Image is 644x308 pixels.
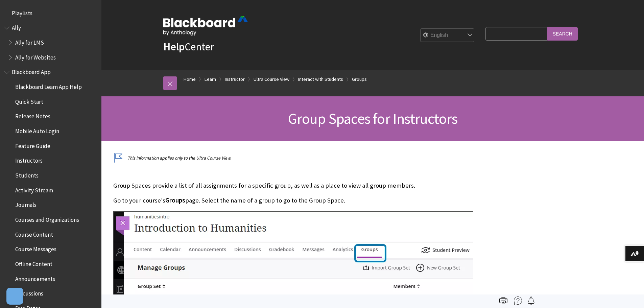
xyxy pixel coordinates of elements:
[225,75,245,84] a: Instructor
[547,27,578,40] input: Search
[6,288,23,305] button: Open Preferences
[113,155,532,161] p: This information applies only to the Ultra Course View.
[298,75,343,84] a: Interact with Students
[15,214,79,223] span: Courses and Organizations
[113,196,532,205] p: Go to your course's page. Select the name of a group to go to the Group Space.
[15,52,56,61] span: Ally for Websites
[12,67,51,76] span: Blackboard App
[205,75,216,84] a: Learn
[15,140,50,149] span: Feature Guide
[4,7,97,19] nav: Book outline for Playlists
[15,244,56,253] span: Course Messages
[15,96,43,105] span: Quick Start
[163,16,248,35] img: Blackboard by Anthology
[163,40,185,53] strong: Help
[15,199,37,209] span: Journals
[15,111,50,120] span: Release Notes
[15,155,43,164] span: Instructors
[527,297,535,305] img: Follow this page
[113,181,532,190] p: Group Spaces provide a list of all assignments for a specific group, as well as a place to view a...
[15,229,53,238] span: Course Content
[165,196,185,204] span: Groups
[15,288,43,297] span: Discussions
[15,170,39,179] span: Students
[4,22,97,63] nav: Book outline for Anthology Ally Help
[12,22,21,31] span: Ally
[184,75,196,84] a: Home
[15,125,59,135] span: Mobile Auto Login
[15,258,52,267] span: Offline Content
[15,273,55,282] span: Announcements
[499,297,507,305] img: Print
[514,297,522,305] img: More help
[288,109,458,128] span: Group Spaces for Instructors
[421,29,475,42] select: Site Language Selector
[12,7,32,17] span: Playlists
[163,40,214,53] a: HelpCenter
[15,37,44,46] span: Ally for LMS
[15,185,53,194] span: Activity Stream
[254,75,289,84] a: Ultra Course View
[352,75,367,84] a: Groups
[15,81,82,90] span: Blackboard Learn App Help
